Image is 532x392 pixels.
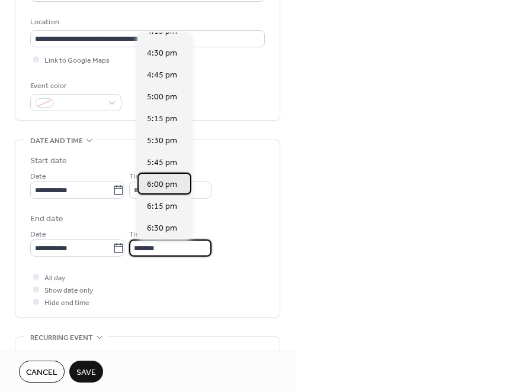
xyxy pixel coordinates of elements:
[44,54,110,67] span: Link to Google Maps
[44,297,89,309] span: Hide end time
[147,113,177,125] span: 5:15 pm
[44,284,93,297] span: Show date only
[30,135,83,147] span: Date and time
[147,157,177,169] span: 5:45 pm
[147,179,177,191] span: 6:00 pm
[147,135,177,147] span: 5:30 pm
[147,222,177,235] span: 6:30 pm
[30,332,93,344] span: Recurring event
[30,213,63,225] div: End date
[26,367,57,379] span: Cancel
[69,361,103,383] button: Save
[147,200,177,213] span: 6:15 pm
[129,228,146,241] span: Time
[147,47,177,60] span: 4:30 pm
[30,228,46,241] span: Date
[30,170,46,183] span: Date
[30,16,262,28] div: Location
[129,170,146,183] span: Time
[147,69,177,82] span: 4:45 pm
[30,80,119,92] div: Event color
[19,361,65,383] button: Cancel
[44,272,65,284] span: All day
[30,155,67,167] div: Start date
[76,367,96,379] span: Save
[147,91,177,103] span: 5:00 pm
